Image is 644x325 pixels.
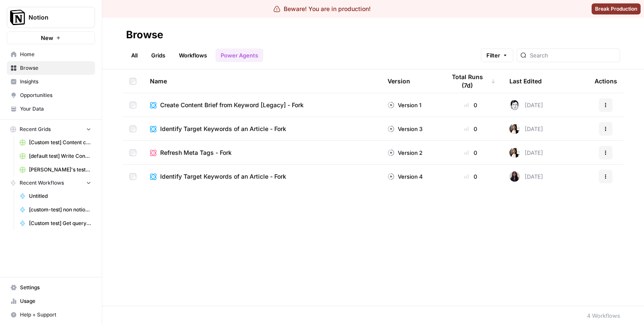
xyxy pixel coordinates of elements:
span: Settings [20,284,91,291]
span: Refresh Meta Tags - Fork [160,148,232,157]
div: [DATE] [509,124,543,134]
div: Last Edited [509,69,542,93]
span: Browse [20,64,91,72]
button: Help + Support [7,308,95,322]
a: Insights [7,75,95,88]
a: Identify Target Keywords of an Article - Fork [150,172,374,181]
span: Help + Support [20,311,91,319]
div: Actions [595,69,617,93]
span: Untitled [29,192,91,200]
span: New [41,34,53,42]
div: Version [388,69,410,93]
a: [Custom test] Get query fanout from topic [16,217,95,230]
span: Recent Grids [20,125,51,133]
span: Usage [20,297,91,305]
div: 0 [446,101,496,109]
a: Usage [7,294,95,308]
div: Total Runs (7d) [446,69,496,93]
div: [DATE] [509,100,543,110]
span: [custom-test] non notion page research [29,206,91,214]
span: [Custom test] Content creation flow [29,139,91,146]
div: 0 [446,172,496,181]
span: Recent Workflows [20,179,64,187]
button: Recent Workflows [7,177,95,189]
a: Workflows [174,48,212,62]
div: [DATE] [509,148,543,158]
button: Recent Grids [7,123,95,136]
a: Untitled [16,189,95,203]
div: [DATE] [509,171,543,182]
img: xqjo96fmx1yk2e67jao8cdkou4un [509,124,520,134]
div: Version 2 [388,148,423,157]
span: Break Production [595,5,637,13]
span: Create Content Brief from Keyword [Legacy] - Fork [160,101,304,109]
div: 4 Workflows [587,311,620,320]
img: rox323kbkgutb4wcij4krxobkpon [509,171,520,182]
a: Opportunities [7,88,95,102]
div: Version 3 [388,125,423,133]
img: ygx76vswflo5630il17c0dd006mi [509,100,520,110]
span: Your Data [20,105,91,113]
a: All [126,48,143,62]
a: Refresh Meta Tags - Fork [150,148,374,157]
span: Identify Target Keywords of an Article - Fork [160,172,286,181]
div: Version 4 [388,172,423,181]
span: [Custom test] Get query fanout from topic [29,220,91,227]
div: Version 1 [388,101,421,109]
a: [PERSON_NAME]'s test Grid [16,163,95,177]
a: [Custom test] Content creation flow [16,136,95,149]
button: New [7,31,95,44]
a: [default test] Write Content Briefs [16,149,95,163]
span: [default test] Write Content Briefs [29,152,91,160]
div: Name [150,69,374,93]
div: 0 [446,125,496,133]
span: Identify Target Keywords of an Article - Fork [160,125,286,133]
span: Notion [29,13,80,22]
a: Identify Target Keywords of an Article - Fork [150,125,374,133]
a: Home [7,48,95,61]
a: Settings [7,281,95,294]
img: xqjo96fmx1yk2e67jao8cdkou4un [509,148,520,158]
button: Break Production [592,3,641,14]
a: Create Content Brief from Keyword [Legacy] - Fork [150,101,374,109]
span: Insights [20,78,91,86]
button: Filter [481,48,513,62]
span: Home [20,51,91,58]
a: Grids [146,48,170,62]
span: [PERSON_NAME]'s test Grid [29,166,91,174]
a: Browse [7,61,95,75]
img: Notion Logo [10,10,25,25]
div: Browse [126,28,163,42]
span: Filter [486,51,500,60]
div: Beware! You are in production! [273,5,371,13]
a: Your Data [7,102,95,116]
button: Workspace: Notion [7,7,95,28]
div: 0 [446,148,496,157]
a: [custom-test] non notion page research [16,203,95,217]
input: Search [530,51,616,60]
span: Opportunities [20,91,91,99]
a: Power Agents [216,48,263,62]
